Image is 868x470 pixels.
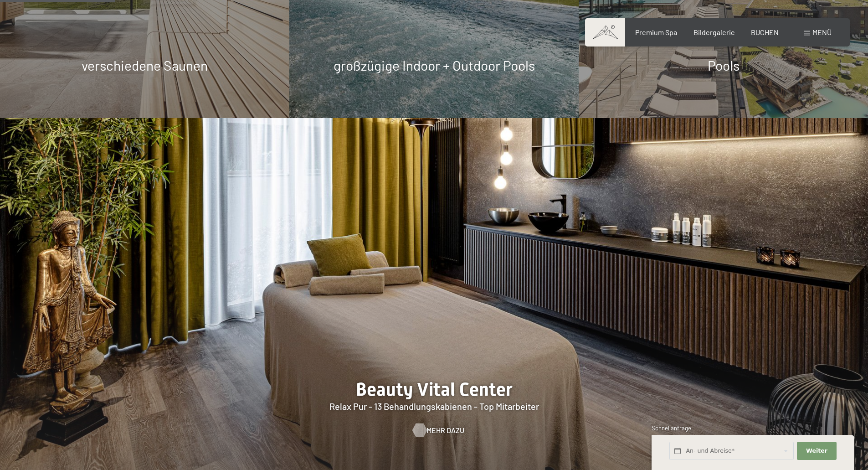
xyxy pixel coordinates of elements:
[413,425,455,435] a: Mehr dazu
[635,28,677,36] a: Premium Spa
[693,28,735,36] a: Bildergalerie
[806,447,827,455] span: Weiter
[751,28,779,36] a: BUCHEN
[334,57,535,73] span: großzügige Indoor + Outdoor Pools
[797,442,836,460] button: Weiter
[708,57,740,73] span: Pools
[652,424,691,432] span: Schnellanfrage
[82,57,208,73] span: verschiedene Saunen
[812,28,832,36] span: Menü
[426,425,464,435] span: Mehr dazu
